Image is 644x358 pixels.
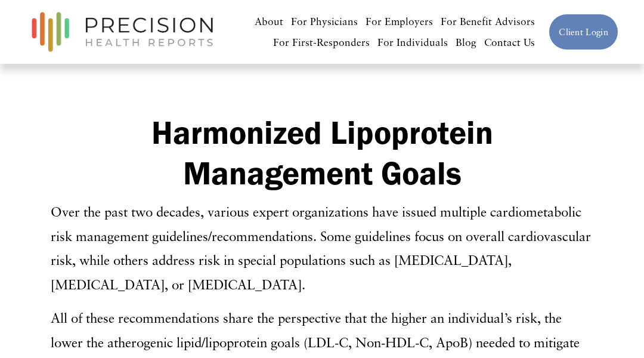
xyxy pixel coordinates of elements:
a: For Physicians [291,11,358,32]
a: Client Login [549,14,618,50]
strong: Harmonized Lipoprotein Management Goals [151,113,501,193]
a: Contact Us [484,32,535,53]
a: Blog [456,32,476,53]
a: For Individuals [377,32,448,53]
a: About [255,11,283,32]
a: For Benefit Advisors [441,11,535,32]
a: For First-Responders [273,32,370,53]
p: Over the past two decades, various expert organizations have issued multiple cardiometabolic risk... [51,200,593,297]
img: Precision Health Reports [26,7,219,57]
a: For Employers [366,11,433,32]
